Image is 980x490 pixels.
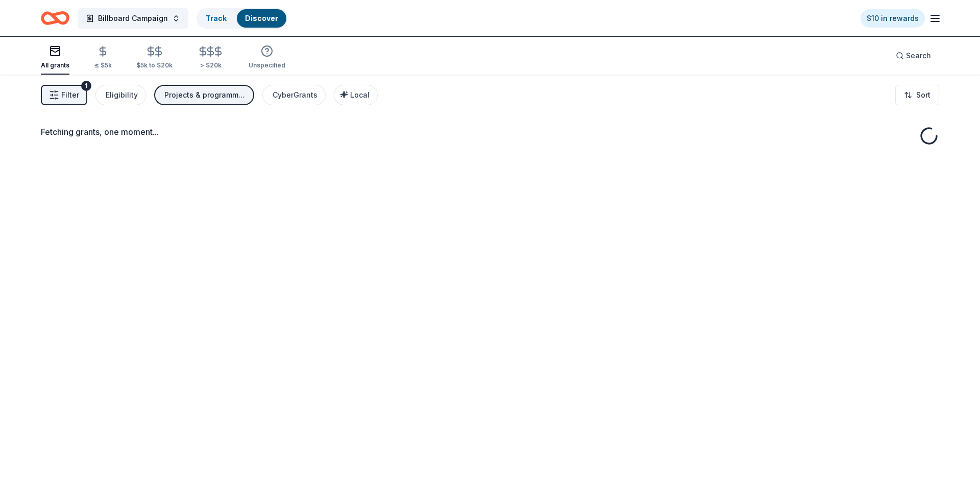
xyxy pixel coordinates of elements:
[95,85,146,105] button: Eligibility
[197,61,224,69] div: > $20k
[861,9,925,28] a: $10 in rewards
[81,81,91,91] div: 1
[245,14,278,22] a: Discover
[94,41,112,75] button: ≤ $5k
[94,61,112,69] div: ≤ $5k
[906,50,931,62] span: Search
[197,8,287,29] button: TrackDiscover
[895,85,939,105] button: Sort
[206,14,227,22] a: Track
[41,85,87,105] button: Filter1
[41,126,939,138] div: Fetching grants, one moment...
[41,6,69,30] a: Home
[273,89,317,101] div: CyberGrants
[350,90,370,99] span: Local
[61,89,79,101] span: Filter
[164,89,246,101] div: Projects & programming, General operations, Education, Exhibitions
[136,41,173,75] button: $5k to $20k
[249,41,285,75] button: Unspecified
[197,41,224,75] button: > $20k
[41,41,69,75] button: All grants
[106,89,138,101] div: Eligibility
[78,8,188,29] button: Billboard Campaign
[262,85,326,105] button: CyberGrants
[154,85,254,105] button: Projects & programming, General operations, Education, Exhibitions
[249,61,285,69] div: Unspecified
[334,85,378,105] button: Local
[41,61,69,69] div: All grants
[888,45,939,66] button: Search
[136,61,173,69] div: $5k to $20k
[98,12,168,25] span: Billboard Campaign
[916,89,930,101] span: Sort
